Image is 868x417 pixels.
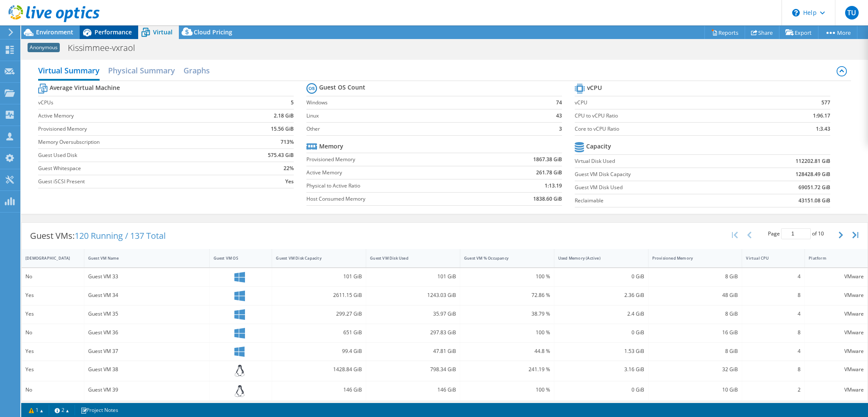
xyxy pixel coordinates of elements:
div: 0 GiB [558,385,644,395]
div: 2.36 GiB [558,291,644,300]
b: 577 [821,98,830,107]
a: More [818,26,857,39]
label: Linux [306,112,539,120]
label: Host Consumed Memory [306,195,482,203]
b: 3 [559,125,562,133]
div: 2611.15 GiB [276,291,362,300]
div: Virtual CPU [746,255,790,261]
span: Performance [95,28,132,36]
b: 15.56 GiB [271,125,294,133]
b: Guest OS Count [319,83,365,92]
div: 38.79 % [464,309,550,319]
div: Guest VM Disk Used [370,255,446,261]
div: 146 GiB [370,385,456,395]
div: 4 [746,347,801,356]
div: 8 [746,328,801,337]
label: Guest iSCSI Present [38,177,232,186]
b: 43 [556,112,562,120]
div: Guest VM 39 [88,385,206,395]
span: Page of [768,228,824,239]
label: vCPUs [38,98,232,107]
div: Guest VM 34 [88,291,206,300]
h2: Virtual Summary [38,62,100,81]
div: 297.83 GiB [370,328,456,337]
div: 3.16 GiB [558,365,644,374]
div: Guest VM 33 [88,272,206,281]
label: Active Memory [38,112,232,120]
b: Memory [319,142,343,151]
span: 10 [818,230,824,237]
div: 798.34 GiB [370,365,456,374]
div: 44.8 % [464,347,550,356]
div: 99.4 GiB [276,347,362,356]
h2: Graphs [184,62,210,79]
b: 713% [281,138,294,146]
svg: \n [792,9,800,17]
a: 2 [49,405,75,415]
a: 1 [23,405,49,415]
div: 10 GiB [652,385,738,395]
div: 0 GiB [558,272,644,281]
b: Average Virtual Machine [50,84,120,92]
label: Guest VM Disk Used [575,183,737,192]
span: Cloud Pricing [194,28,232,36]
div: Yes [25,347,80,356]
b: 1:96.17 [813,112,830,120]
label: Provisioned Memory [38,125,232,133]
div: No [25,385,80,395]
b: 1838.60 GiB [533,195,562,203]
span: Anonymous [28,43,60,52]
label: Windows [306,98,539,107]
div: Platform [809,255,854,261]
span: Environment [36,28,73,36]
div: 2.4 GiB [558,309,644,319]
b: 5 [291,98,294,107]
div: 0 GiB [558,328,644,337]
div: 299.27 GiB [276,309,362,319]
div: VMware [809,328,864,337]
h2: Physical Summary [108,62,175,79]
div: 72.86 % [464,291,550,300]
b: vCPU [587,84,602,92]
div: 101 GiB [276,272,362,281]
div: Yes [25,365,80,374]
div: 32 GiB [652,365,738,374]
div: 100 % [464,328,550,337]
div: 35.97 GiB [370,309,456,319]
label: Core to vCPU Ratio [575,125,763,133]
div: 48 GiB [652,291,738,300]
b: 1:3.43 [816,125,830,133]
div: 8 GiB [652,347,738,356]
label: Provisioned Memory [306,155,482,164]
div: VMware [809,365,864,374]
div: VMware [809,291,864,300]
label: Active Memory [306,168,482,177]
b: 74 [556,98,562,107]
label: Guest Used Disk [38,151,232,160]
div: Used Memory (Active) [558,255,634,261]
b: 128428.49 GiB [796,170,830,179]
div: Guest VM Disk Capacity [276,255,352,261]
div: 4 [746,272,801,281]
b: 112202.81 GiB [796,157,830,165]
label: vCPU [575,98,763,107]
div: Guest VM OS [214,255,258,261]
span: 120 Running / 137 Total [75,230,166,241]
a: Share [745,26,779,39]
div: Guest VM 36 [88,328,206,337]
div: 100 % [464,272,550,281]
label: Guest VM Disk Capacity [575,170,737,179]
b: 43151.08 GiB [798,196,830,205]
label: CPU to vCPU Ratio [575,112,763,120]
div: Guest VM 37 [88,347,206,356]
div: VMware [809,385,864,395]
div: Guest VMs: [22,223,174,249]
div: 4 [746,309,801,319]
div: VMware [809,309,864,319]
h1: Kissimmee-vxraol [64,43,148,53]
a: Project Notes [75,405,124,415]
b: 69051.72 GiB [798,183,830,192]
div: No [25,328,80,337]
div: 8 [746,291,801,300]
input: jump to page [781,228,811,239]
